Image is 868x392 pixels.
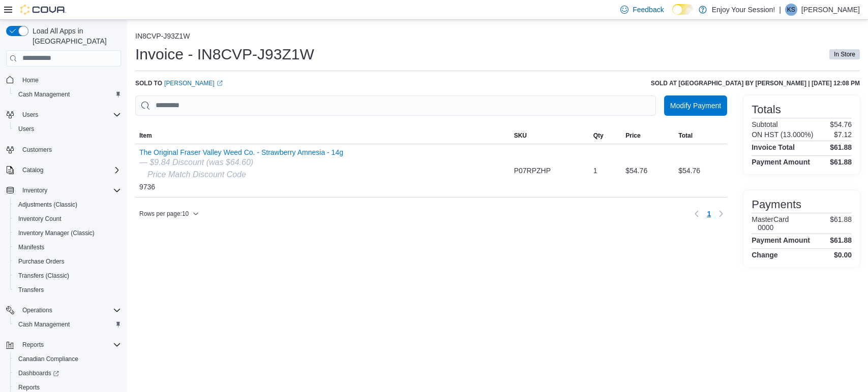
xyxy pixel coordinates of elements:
button: Operations [2,303,125,317]
h4: Change [752,251,777,259]
p: $61.88 [830,215,852,232]
span: Customers [18,143,121,156]
button: Reports [2,338,125,352]
p: | [779,4,781,16]
span: Adjustments (Classic) [18,201,77,209]
span: Load All Apps in [GEOGRAPHIC_DATA] [28,26,121,46]
span: In Store [829,49,860,59]
a: Transfers [14,284,48,296]
span: Operations [22,306,52,314]
span: Operations [18,304,121,316]
span: Purchase Orders [18,257,65,266]
a: Transfers (Classic) [14,270,73,282]
span: Modify Payment [670,101,721,111]
span: Qty [593,132,604,140]
a: Canadian Compliance [14,353,82,365]
span: Transfers [14,284,121,296]
input: Dark Mode [672,4,694,15]
a: [PERSON_NAME]External link [164,79,223,87]
h4: Payment Amount [752,236,810,244]
span: Purchase Orders [14,255,121,268]
input: This is a search bar. As you type, the results lower in the page will automatically filter. [135,95,656,116]
button: Total [674,127,727,144]
div: $54.76 [674,160,727,181]
p: Enjoy Your Session! [712,4,775,16]
button: Catalog [18,164,47,176]
span: Cash Management [18,90,70,99]
div: 9736 [139,148,343,193]
span: Reports [22,341,44,349]
button: Inventory [18,184,51,197]
button: Transfers [10,283,125,297]
span: Transfers (Classic) [14,270,121,282]
i: Price Match Discount Code [147,170,246,179]
a: Manifests [14,241,48,253]
h6: Sold at [GEOGRAPHIC_DATA] by [PERSON_NAME] | [DATE] 12:08 PM [651,79,860,87]
button: Operations [18,304,56,316]
button: IN8CVP-J93Z1W [135,32,190,40]
span: Customers [22,146,52,154]
span: Cash Management [18,320,70,329]
span: Users [22,111,38,119]
h4: $61.88 [830,143,852,151]
h1: Invoice - IN8CVP-J93Z1W [135,44,314,64]
nav: Pagination for table: MemoryTable from EuiInMemoryTable [691,206,727,222]
button: Users [18,109,42,121]
h6: Subtotal [752,120,777,128]
button: Users [2,108,125,122]
p: [PERSON_NAME] [801,4,860,16]
span: Inventory Count [18,215,62,223]
button: Item [135,127,510,144]
ul: Pagination for table: MemoryTable from EuiInMemoryTable [703,206,715,222]
button: The Original Fraser Valley Weed Co. - Strawberry Amnesia - 14g [139,148,343,156]
span: 1 [707,209,711,219]
h6: 0000 [758,223,789,232]
a: Customers [18,144,56,156]
p: $54.76 [830,120,852,128]
button: Cash Management [10,317,125,332]
div: $54.76 [621,160,674,181]
h4: Invoice Total [752,143,795,151]
span: Transfers (Classic) [18,272,69,280]
span: Inventory [22,186,47,194]
h4: $0.00 [834,251,852,259]
span: Canadian Compliance [14,353,121,365]
button: Canadian Compliance [10,352,125,366]
a: Dashboards [14,367,63,379]
span: Inventory Count [14,213,121,225]
a: Inventory Count [14,213,66,225]
svg: External link [217,80,223,86]
h4: $61.88 [830,236,852,244]
a: Inventory Manager (Classic) [14,227,99,239]
h3: Payments [752,199,801,211]
button: Users [10,122,125,136]
span: Cash Management [14,318,121,331]
button: Purchase Orders [10,254,125,269]
a: Adjustments (Classic) [14,199,81,211]
button: Catalog [2,163,125,177]
span: Users [18,109,121,121]
span: Cash Management [14,88,121,101]
button: Page 1 of 1 [703,206,715,222]
img: Cova [20,5,66,15]
a: Users [14,123,38,135]
button: SKU [510,127,589,144]
div: Sold to [135,79,223,87]
button: Adjustments (Classic) [10,198,125,212]
span: Dashboards [14,367,121,379]
span: Manifests [18,243,44,251]
h3: Totals [752,104,781,116]
span: Manifests [14,241,121,253]
a: Cash Management [14,318,74,331]
button: Inventory [2,183,125,198]
span: Item [139,132,152,140]
button: Cash Management [10,87,125,102]
button: Rows per page:10 [135,208,203,220]
h4: Payment Amount [752,158,810,166]
button: Inventory Count [10,212,125,226]
div: 1 [589,160,622,181]
span: Inventory Manager (Classic) [18,229,95,237]
span: Price [625,132,640,140]
a: Home [18,74,43,86]
h6: ON HST (13.000%) [752,130,813,139]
